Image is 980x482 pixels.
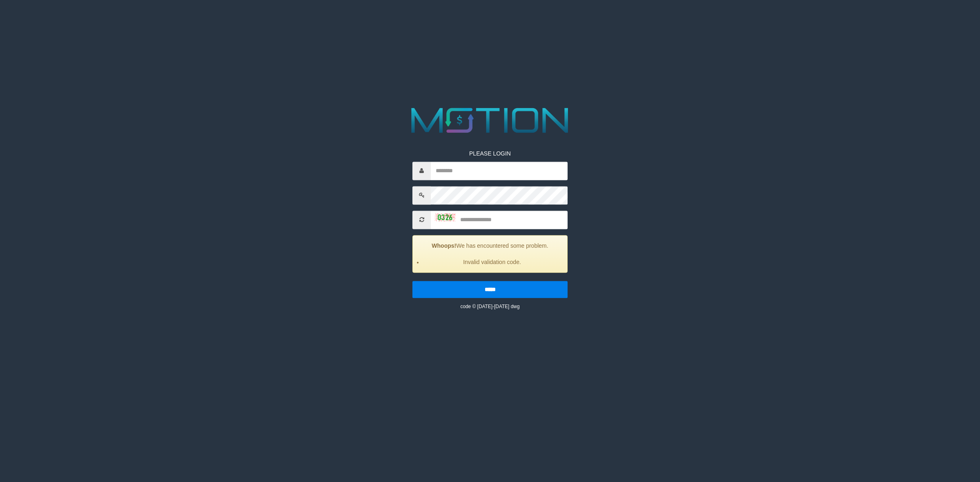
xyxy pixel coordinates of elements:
[404,103,576,137] img: MOTION_logo.png
[432,242,456,249] strong: Whoops!
[423,258,561,266] li: Invalid validation code.
[460,304,519,309] small: code © [DATE]-[DATE] dwg
[412,149,568,158] p: PLEASE LOGIN
[435,213,455,221] img: captcha
[412,235,568,273] div: We has encountered some problem.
